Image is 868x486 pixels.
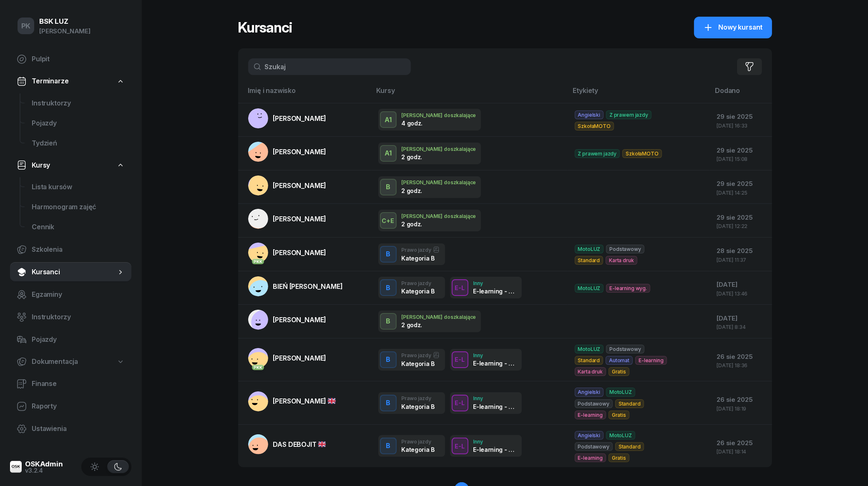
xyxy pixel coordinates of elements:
[402,446,435,453] div: Kategoria B
[575,110,604,119] span: Angielski
[635,356,667,365] span: E-learning
[380,313,397,330] button: B
[606,245,644,253] span: Podstawowy
[473,396,517,401] div: Inny
[575,367,606,376] span: Karta druk
[473,446,517,453] div: E-learning - 90 dni
[32,98,125,109] span: Instruktorzy
[717,156,765,162] div: [DATE] 15:08
[248,175,327,195] a: [PERSON_NAME]
[575,345,604,353] span: MotoLUZ
[379,215,398,226] div: C+E
[717,351,765,362] div: 26 sie 2025
[606,388,635,396] span: MotoLUZ
[402,187,445,194] div: 2 godz.
[452,441,468,451] div: E-L
[473,403,517,410] div: E-learning - 90 dni
[10,262,131,282] a: Kursanci
[717,223,765,229] div: [DATE] 12:22
[32,244,125,255] span: Szkolenia
[381,146,395,160] div: A1
[381,113,395,127] div: A1
[248,276,343,296] a: BIEŃ [PERSON_NAME]
[273,440,326,448] span: DAS DEBOJIT
[10,352,131,371] a: Dokumentacja
[452,395,468,411] button: E-L
[32,54,125,65] span: Pulpit
[717,279,765,290] div: [DATE]
[273,248,327,257] span: [PERSON_NAME]
[402,321,445,328] div: 2 godz.
[717,145,765,156] div: 29 sie 2025
[402,153,445,160] div: 2 godz.
[694,17,772,38] a: Nowy kursant
[32,289,125,300] span: Egzaminy
[25,113,131,133] a: Pojazdy
[372,85,568,103] th: Kursy
[25,461,63,468] div: OSKAdmin
[717,324,765,330] div: [DATE] 8:34
[717,246,765,256] div: 28 sie 2025
[248,391,336,411] a: [PERSON_NAME]
[273,354,327,362] span: [PERSON_NAME]
[575,442,613,451] span: Podstawowy
[402,314,476,320] div: [PERSON_NAME] doszkalające
[10,330,131,350] a: Pojazdy
[606,256,637,265] span: Karta druk
[32,356,78,367] span: Dokumentacja
[452,354,468,365] div: E-L
[32,312,125,323] span: Instruktorzy
[252,259,264,264] div: PKK
[273,282,343,291] span: BIEŃ [PERSON_NAME]
[10,240,131,260] a: Szkolenia
[575,399,613,408] span: Podstawowy
[452,398,468,408] div: E-L
[382,247,394,261] div: B
[10,49,131,69] a: Pulpit
[717,257,765,263] div: [DATE] 11:37
[575,411,606,419] span: E-learning
[473,360,517,367] div: E-learning - 90 dni
[402,396,435,401] div: Prawo jazdy
[402,439,435,444] div: Prawo jazdy
[575,256,604,265] span: Standard
[717,394,765,405] div: 26 sie 2025
[32,202,125,213] span: Harmonogram zajęć
[575,431,604,440] span: Angielski
[402,255,440,262] div: Kategoria B
[575,453,606,462] span: E-learning
[10,285,131,305] a: Egzaminy
[717,313,765,324] div: [DATE]
[382,396,394,410] div: B
[452,351,468,368] button: E-L
[10,307,131,327] a: Instruktorzy
[615,399,644,408] span: Standard
[717,123,765,128] div: [DATE] 16:33
[248,434,326,454] a: DAS DEBOJIT
[717,178,765,189] div: 29 sie 2025
[10,461,22,473] img: logo-xs@2x.png
[717,291,765,296] div: [DATE] 13:46
[252,365,264,370] div: PKK
[248,108,327,128] a: [PERSON_NAME]
[717,363,765,368] div: [DATE] 18:36
[609,453,629,462] span: Gratis
[575,284,604,293] span: MotoLUZ
[473,439,517,444] div: Inny
[380,111,397,128] button: A1
[382,180,394,194] div: B
[575,388,604,396] span: Angielski
[402,281,435,286] div: Prawo jazdy
[609,367,629,376] span: Gratis
[402,403,435,410] div: Kategoria B
[25,197,131,217] a: Harmonogram zajęć
[21,23,31,30] span: PK
[452,438,468,454] button: E-L
[717,111,765,122] div: 29 sie 2025
[609,411,629,419] span: Gratis
[25,468,63,473] div: v3.2.4
[606,284,650,293] span: E-learning wyg.
[402,180,476,185] div: [PERSON_NAME] doszkalające
[717,212,765,223] div: 29 sie 2025
[25,93,131,113] a: Instruktorzy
